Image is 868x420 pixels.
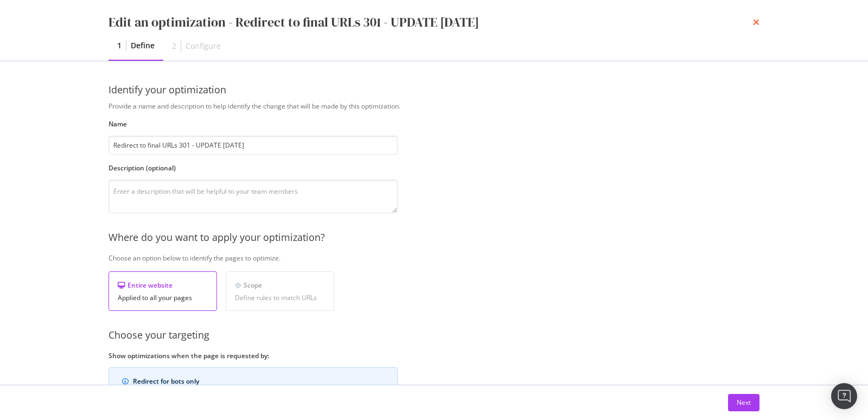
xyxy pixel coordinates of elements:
[131,40,155,51] div: Define
[737,398,751,407] div: Next
[753,13,759,31] div: times
[108,367,398,419] div: info banner
[108,163,398,173] label: Description (optional)
[186,41,221,52] div: Configure
[108,119,398,129] label: Name
[133,377,384,386] div: Redirect for bots only
[235,294,325,302] div: Define rules to match URLs
[831,383,857,409] div: Open Intercom Messenger
[172,41,176,52] div: 2
[117,40,122,51] div: 1
[108,351,398,360] label: Show optimizations when the page is requested by:
[108,231,759,245] div: Where do you want to apply your optimization?
[118,294,208,302] div: Applied to all your pages
[108,328,759,342] div: Choose your targeting
[728,394,759,411] button: Next
[108,83,759,97] div: Identify your optimization
[108,101,759,111] div: Provide a name and description to help identify the change that will be made by this optimization.
[118,281,208,290] div: Entire website
[108,13,479,31] div: Edit an optimization - Redirect to final URLs 301 - UPDATE [DATE]
[108,253,759,263] div: Choose an option below to identify the pages to optimize.
[235,281,325,290] div: Scope
[108,136,398,155] input: Enter an optimization name to easily find it back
